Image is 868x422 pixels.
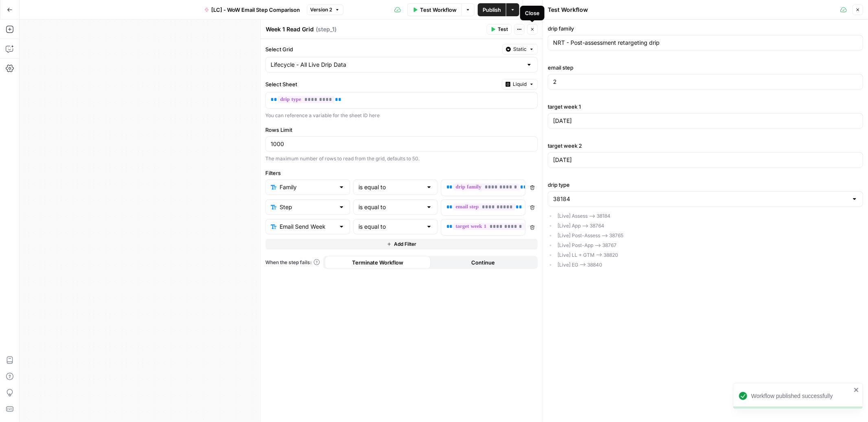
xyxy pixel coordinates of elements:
span: Add Filter [394,241,416,248]
div: The maximum number of rows to read from the grid, defaults to 50. [265,155,538,162]
label: Rows Limit [265,126,538,134]
input: Step [280,203,335,211]
div: Workflow published successfully [751,392,851,400]
a: When the step fails: [265,259,320,266]
span: Test [498,26,508,33]
li: [Live] Post-Assess —> 38765 [556,232,864,239]
li: [Live] Post-App —> 38767 [556,242,864,249]
div: You can reference a variable for the sheet ID here [265,112,538,119]
button: Continue [431,256,536,269]
li: [Live] Assess —> 38184 [556,212,864,220]
input: Lifecycle - All Live Drip Data [271,61,523,69]
input: Example: 2025-08-18 (Always the Monday of a new week to analyze) [553,117,858,125]
span: Liquid [513,81,527,88]
li: [Live] App —> 38764 [556,222,864,230]
input: is equal to [359,223,423,231]
label: Select Sheet [265,80,498,88]
span: Version 2 [310,6,332,13]
li: [Live] LL + GTM —> 38820 [556,251,864,259]
span: Static [513,46,527,53]
button: Test [487,24,512,35]
input: 38184 [553,195,848,203]
textarea: Week 1 Read Grid [266,25,314,33]
label: Filters [265,169,538,177]
button: Publish [478,3,506,16]
label: target week 2 [548,142,863,150]
button: Liquid [502,79,538,90]
span: [LC] - WoW Email Step Comparison [212,6,300,14]
label: Select Grid [265,45,499,53]
span: ( step_1 ) [316,25,337,33]
input: is equal to [359,183,423,191]
button: Version 2 [307,4,343,15]
button: Static [502,44,538,55]
label: drip family [548,24,863,33]
span: Terminate Workflow [352,258,403,267]
button: Add Filter [265,239,538,249]
span: Publish [483,6,501,14]
button: [LC] - WoW Email Step Comparison [199,3,305,16]
button: Test Workflow [407,3,461,16]
span: Test Workflow [420,6,457,14]
input: Family [280,183,335,191]
label: email step [548,63,863,72]
input: Email Send Week [280,223,335,231]
label: drip type [548,181,863,189]
li: [Live] EG —> 38840 [556,261,864,269]
span: Continue [472,258,495,267]
button: close [854,387,859,393]
input: is equal to [359,203,423,211]
label: target week 1 [548,103,863,111]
